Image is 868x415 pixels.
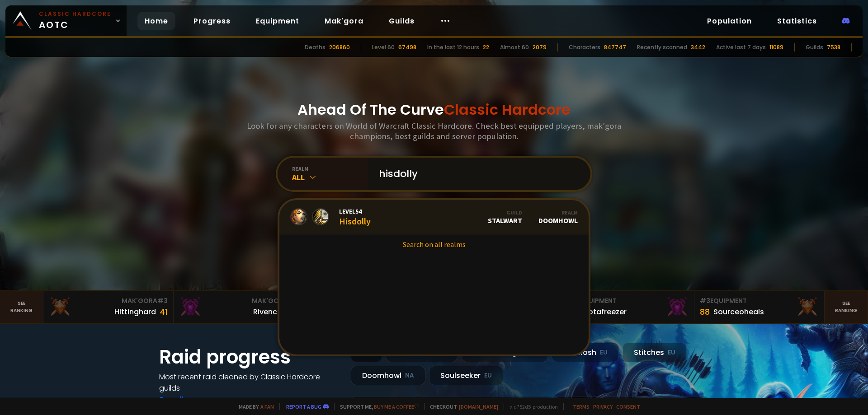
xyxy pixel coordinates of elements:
[233,403,274,410] span: Made by
[382,12,422,30] a: Guilds
[700,296,710,305] span: # 3
[488,209,522,225] div: Stalwart
[49,296,168,306] div: Mak'Gora
[694,291,825,323] a: #3Equipment88Sourceoheals
[444,99,571,120] span: Classic Hardcore
[424,403,498,410] span: Checkout
[668,348,675,357] small: EU
[39,10,111,32] span: AOTC
[159,343,340,371] h1: Raid progress
[570,296,689,306] div: Equipment
[43,291,174,323] a: Mak'Gora#3Hittinghard41
[583,306,627,317] div: Notafreezer
[339,207,371,227] div: Hisdolly
[713,306,764,317] div: Sourceoheals
[405,371,414,380] small: NA
[373,158,580,190] input: Search a character...
[260,403,274,410] a: a fan
[500,43,529,51] div: Almost 60
[253,306,282,317] div: Rivench
[538,209,578,216] div: Realm
[159,371,340,394] h4: Most recent raid cleaned by Classic Hardcore guilds
[827,43,840,51] div: 7538
[249,12,307,30] a: Equipment
[372,43,395,51] div: Level 60
[159,394,218,405] a: See all progress
[604,43,626,51] div: 847747
[770,12,824,30] a: Statistics
[825,291,868,323] a: Seeranking
[504,403,558,410] span: v. d752d5 - production
[483,43,489,51] div: 22
[459,403,498,410] a: [DOMAIN_NAME]
[806,43,823,51] div: Guilds
[569,43,600,51] div: Characters
[351,366,425,385] div: Doomhowl
[137,12,175,30] a: Home
[339,207,371,215] span: Level 54
[691,43,705,51] div: 3442
[488,209,522,216] div: Guild
[623,343,687,362] div: Stitches
[286,403,321,410] a: Report a bug
[279,234,589,254] a: Search on all realms
[538,209,578,225] div: Doomhowl
[427,43,479,51] div: In the last 12 hours
[429,366,503,385] div: Soulseeker
[769,43,783,51] div: 11089
[5,5,127,36] a: Classic HardcoreAOTC
[700,306,710,318] div: 88
[564,291,694,323] a: #2Equipment88Notafreezer
[292,172,368,182] div: All
[179,296,298,306] div: Mak'Gora
[552,343,619,362] div: Nek'Rosh
[593,403,613,410] a: Privacy
[533,43,547,51] div: 2079
[484,371,492,380] small: EU
[700,12,759,30] a: Population
[637,43,687,51] div: Recently scanned
[600,348,608,357] small: EU
[700,296,819,306] div: Equipment
[398,43,416,51] div: 67498
[243,121,625,141] h3: Look for any characters on World of Warcraft Classic Hardcore. Check best equipped players, mak'g...
[39,10,111,18] small: Classic Hardcore
[716,43,766,51] div: Active last 7 days
[616,403,640,410] a: Consent
[279,200,589,234] a: Level54HisdollyGuildStalwartRealmDoomhowl
[157,296,168,305] span: # 3
[297,99,571,121] h1: Ahead Of The Curve
[329,43,350,51] div: 206860
[374,403,419,410] a: Buy me a coffee
[160,306,168,318] div: 41
[573,403,590,410] a: Terms
[334,403,419,410] span: Support me,
[174,291,304,323] a: Mak'Gora#2Rivench100
[186,12,238,30] a: Progress
[317,12,371,30] a: Mak'gora
[292,165,368,172] div: realm
[114,306,156,317] div: Hittinghard
[305,43,325,51] div: Deaths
